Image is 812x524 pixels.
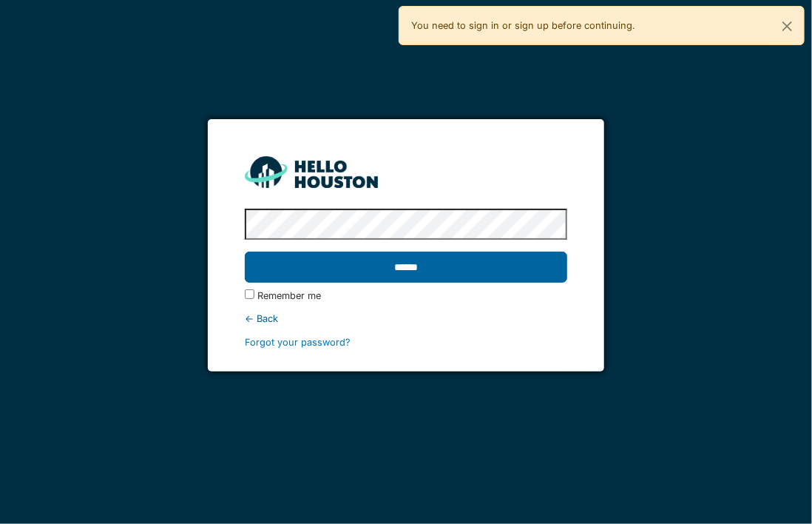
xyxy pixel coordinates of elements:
[245,312,567,326] div: ← Back
[771,7,804,46] button: Close
[245,156,378,188] img: HH_line-BYnF2_Hg.png
[245,337,351,348] a: Forgot your password?
[257,289,321,303] label: Remember me
[399,6,805,45] div: You need to sign in or sign up before continuing.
